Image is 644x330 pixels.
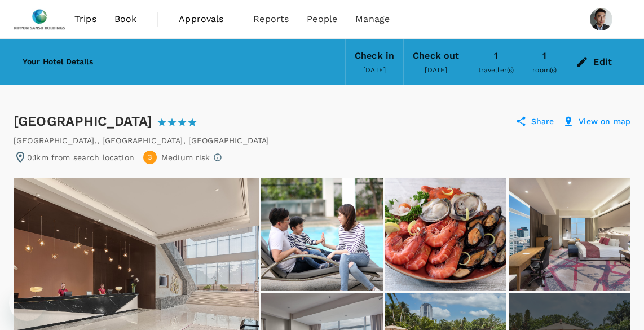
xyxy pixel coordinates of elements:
div: [GEOGRAPHIC_DATA] [14,112,208,130]
p: Share [531,116,554,127]
p: 0.1km from search location [27,152,134,163]
p: View on map [579,116,630,127]
span: Book [114,12,137,26]
iframe: Button to launch messaging window [9,285,45,321]
h6: Your Hotel Details [23,56,93,68]
span: 3 [148,152,152,163]
img: Nippon Sanso Holdings Singapore Pte Ltd [14,7,65,32]
img: We have the facilities for your great staycation. [261,178,383,291]
span: Trips [74,12,96,26]
img: Seven Corners Seafood [385,178,507,291]
div: Check out [413,48,459,64]
div: 1 [542,48,546,64]
span: [DATE] [363,66,386,74]
span: Approvals [179,12,235,26]
span: [DATE] [425,66,447,74]
span: Reports [253,12,289,26]
div: Edit [593,54,612,70]
img: Hong Yiap Anthony Ong [590,8,612,30]
div: [GEOGRAPHIC_DATA]. , [GEOGRAPHIC_DATA] , [GEOGRAPHIC_DATA] [14,135,269,146]
img: Be inspired during your stay in our refreshed Crowne Suite Room [509,178,630,291]
span: Manage [355,12,390,26]
div: Check in [355,48,394,64]
span: People [307,12,337,26]
span: room(s) [532,66,557,74]
div: 1 [494,48,498,64]
span: traveller(s) [478,66,514,74]
p: Medium risk [161,152,210,163]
